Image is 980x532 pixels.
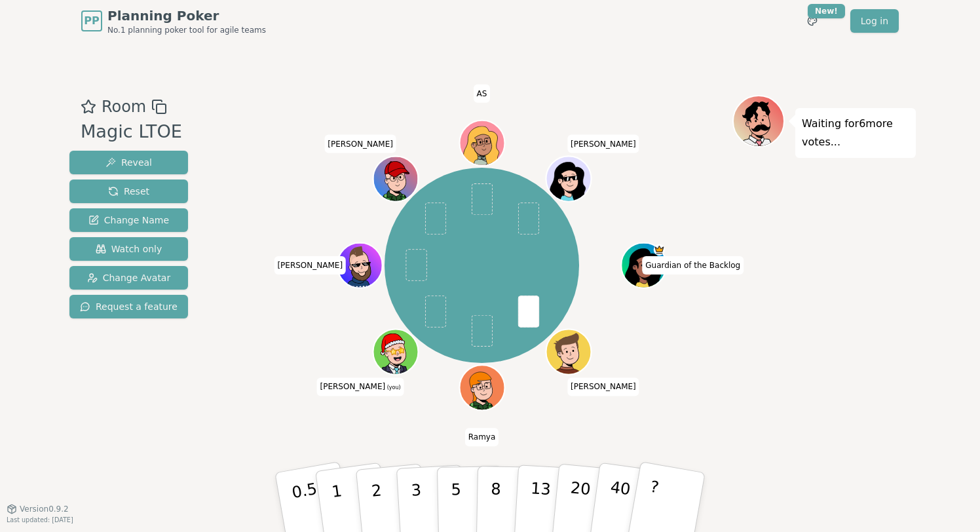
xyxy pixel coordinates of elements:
button: Click to change your avatar [374,331,417,373]
button: Reset [69,180,188,203]
span: Click to change your name [642,256,744,275]
span: Click to change your name [324,134,396,153]
span: (you) [385,385,401,390]
span: Click to change your name [567,134,639,153]
button: New! [801,9,824,33]
button: Version0.9.2 [7,504,69,514]
p: Waiting for 6 more votes... [802,115,909,151]
button: Watch only [69,237,188,261]
button: Change Name [69,208,188,232]
span: Planning Poker [107,7,266,25]
span: Change Name [88,214,169,227]
span: Watch only [96,242,162,256]
span: Click to change your name [316,377,404,396]
span: Last updated: [DATE] [7,516,73,523]
span: Reset [108,185,149,198]
a: PPPlanning PokerNo.1 planning poker tool for agile teams [81,7,266,35]
span: Change Avatar [87,271,171,284]
button: Add as favourite [81,95,96,119]
div: Magic LTOE [81,119,182,145]
span: Click to change your name [274,256,346,275]
span: No.1 planning poker tool for agile teams [107,25,266,35]
div: New! [808,4,845,18]
span: Request a feature [80,300,178,313]
span: Click to change your name [465,428,499,446]
span: Click to change your name [567,377,639,396]
span: Click to change your name [474,85,491,103]
button: Request a feature [69,295,188,318]
span: Room [102,95,146,119]
span: Guardian of the Backlog is the host [653,244,664,256]
span: Version 0.9.2 [20,504,69,514]
button: Change Avatar [69,266,188,290]
a: Log in [850,9,899,33]
button: Reveal [69,151,188,174]
span: Reveal [105,156,152,169]
span: PP [84,13,99,29]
